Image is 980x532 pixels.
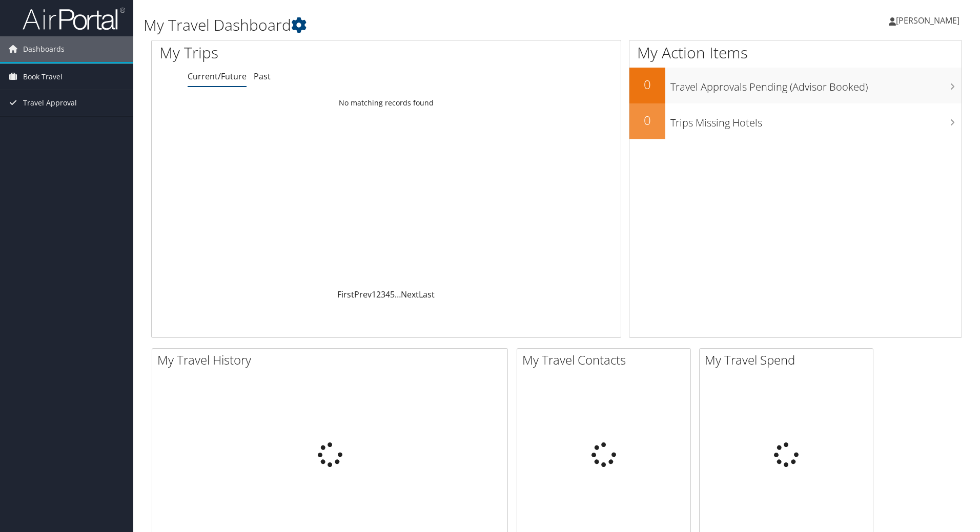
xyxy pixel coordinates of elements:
a: 5 [390,289,395,300]
h2: My Travel Spend [705,351,873,369]
h2: My Travel History [157,351,507,369]
img: airportal-logo.png [23,7,125,31]
h2: 0 [629,112,665,129]
span: [PERSON_NAME] [896,15,959,26]
h1: My Trips [159,42,418,63]
a: 0Travel Approvals Pending (Advisor Booked) [629,68,962,103]
span: Book Travel [23,64,63,90]
a: 3 [381,289,385,300]
a: 0Trips Missing Hotels [629,103,962,139]
a: 2 [376,289,381,300]
a: Last [419,289,435,300]
h3: Travel Approvals Pending (Advisor Booked) [670,75,962,94]
a: Current/Future [188,71,247,82]
a: Past [254,71,271,82]
h3: Trips Missing Hotels [670,111,962,130]
a: 4 [385,289,390,300]
a: Prev [354,289,372,300]
a: Next [401,289,419,300]
span: … [395,289,401,300]
h2: My Travel Contacts [522,351,690,369]
a: [PERSON_NAME] [889,5,970,36]
h1: My Action Items [629,42,962,63]
span: Dashboards [23,36,65,62]
td: No matching records found [152,94,621,112]
a: First [337,289,354,300]
a: 1 [372,289,376,300]
h2: 0 [629,76,665,93]
h1: My Travel Dashboard [144,14,695,36]
span: Travel Approval [23,90,77,116]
